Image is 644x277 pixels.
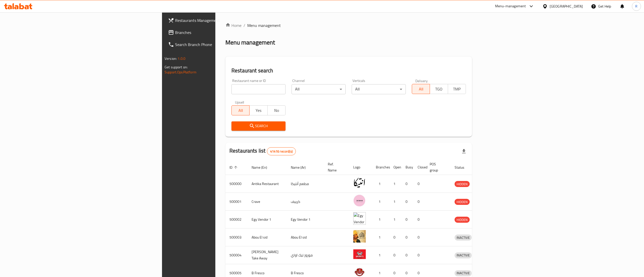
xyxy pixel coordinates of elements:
td: 0 [414,211,426,228]
td: 0 [414,228,426,246]
label: Delivery [415,79,428,82]
th: Logo [349,160,372,175]
span: Status [455,164,471,170]
a: Branches [164,26,270,38]
button: All [412,84,430,94]
td: موروز تيك اواي [287,246,324,264]
td: 1 [372,211,389,228]
button: All [231,105,250,115]
img: Egy Vendor 1 [353,212,366,225]
div: Menu-management [495,3,526,9]
span: INACTIVE [455,252,472,258]
div: All [292,84,346,94]
span: INACTIVE [455,235,472,241]
td: 0 [414,175,426,193]
span: HIDDEN [455,181,470,187]
td: Abou El sid [287,228,324,246]
span: Name (Ar) [291,164,312,170]
span: Name (En) [252,164,274,170]
span: Ref. Name [328,161,343,173]
button: Search [231,121,286,131]
td: 0 [401,228,414,246]
div: HIDDEN [455,217,470,223]
span: All [414,85,428,93]
span: TMP [450,85,464,93]
td: 0 [414,246,426,264]
span: All [234,107,248,114]
button: No [267,105,286,115]
td: 1 [389,193,401,211]
div: Export file [458,145,470,157]
td: 0 [389,228,401,246]
img: Antika Restaurant [353,176,366,189]
th: Busy [401,160,414,175]
td: 1 [372,175,389,193]
td: 0 [401,246,414,264]
a: Search Branch Phone [164,38,270,51]
td: 1 [372,228,389,246]
td: 0 [389,246,401,264]
th: Open [389,160,401,175]
td: 1 [389,211,401,228]
th: Branches [372,160,389,175]
span: Search Branch Phone [175,41,266,48]
td: 0 [401,193,414,211]
button: TGO [430,84,448,94]
span: No [270,107,284,114]
a: Restaurants Management [164,14,270,26]
span: Branches [175,29,266,35]
span: Yes [252,107,265,114]
td: Egy Vendor 1 [287,211,324,228]
img: Moro's Take Away [353,248,366,260]
span: INACTIVE [455,270,472,276]
img: Crave [353,194,366,207]
span: Get support on: [165,64,188,70]
td: 1 [389,175,401,193]
th: Closed [414,160,426,175]
td: 0 [401,175,414,193]
td: 0 [401,211,414,228]
td: مطعم أنتيكا [287,175,324,193]
div: [GEOGRAPHIC_DATA] [550,4,583,9]
input: Search for restaurant name or ID.. [231,84,286,94]
label: Upsell [235,100,244,104]
h2: Restaurant search [231,67,466,74]
td: 0 [414,193,426,211]
h2: Restaurants list [229,147,296,155]
div: All [352,84,406,94]
span: POS group [430,161,445,173]
td: كرييف [287,193,324,211]
span: HIDDEN [455,199,470,205]
span: Restaurants Management [175,17,266,23]
div: Total records count [267,147,296,155]
a: Support.OpsPlatform [165,69,196,75]
span: Version: [165,55,177,62]
span: 1.0.0 [178,55,185,62]
button: TMP [448,84,466,94]
td: 1 [372,193,389,211]
span: HIDDEN [455,217,470,223]
span: TGO [432,85,446,93]
img: Abou El sid [353,230,366,243]
span: 41416 record(s) [267,149,296,154]
button: Yes [249,105,267,115]
nav: breadcrumb [225,22,472,28]
span: R [635,4,637,9]
span: ID [229,164,239,170]
td: 1 [372,246,389,264]
span: Search [235,123,281,129]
